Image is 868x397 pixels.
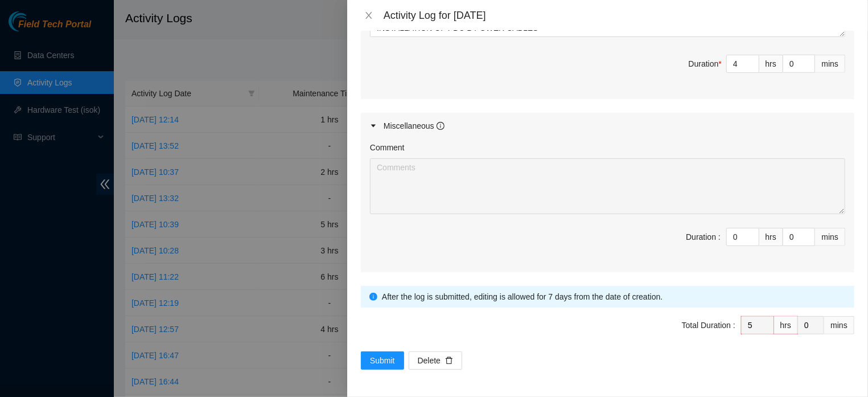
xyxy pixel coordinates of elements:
button: Submit [361,351,404,370]
span: Delete [418,354,441,367]
span: close [364,11,373,20]
div: hrs [759,228,783,246]
span: info-circle [369,293,377,301]
button: Deletedelete [409,351,462,370]
div: Duration [689,58,722,70]
span: Submit [370,354,395,367]
div: After the log is submitted, editing is allowed for 7 days from the date of creation. [382,290,846,303]
div: Miscellaneous [384,120,445,132]
div: hrs [759,55,783,73]
label: Comment [370,141,405,154]
div: Total Duration : [682,319,735,331]
div: mins [815,228,845,246]
div: mins [824,316,854,334]
span: info-circle [437,122,445,130]
button: Close [361,10,377,21]
div: Duration : [686,231,721,243]
div: Miscellaneous info-circle [361,113,854,139]
div: hrs [774,316,798,334]
div: Activity Log for [DATE] [384,9,854,22]
textarea: Comment [370,158,845,214]
span: caret-right [370,122,377,129]
div: mins [815,55,845,73]
span: delete [445,357,453,366]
